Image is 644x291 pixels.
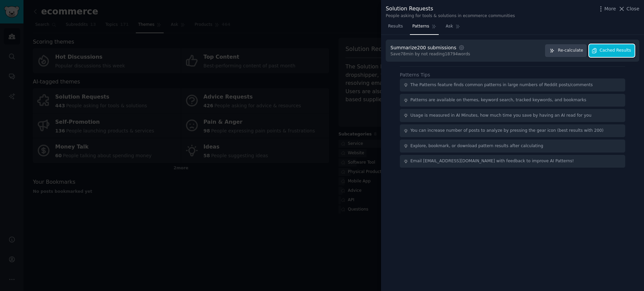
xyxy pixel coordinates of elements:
button: Close [618,5,639,12]
div: The Patterns feature finds common patterns in large numbers of Reddit posts/comments [411,82,593,88]
div: Patterns are available on themes, keyword search, tracked keywords, and bookmarks [411,97,586,103]
label: Patterns Tips [400,72,430,77]
span: More [604,5,616,12]
span: Results [388,23,403,30]
div: People asking for tools & solutions in ecommerce communities [386,13,515,19]
div: Solution Requests [386,5,515,13]
span: Close [627,5,639,12]
button: Re-calculate [545,44,587,57]
a: Ask [443,21,463,35]
span: Patterns [412,23,429,30]
a: Results [386,21,405,35]
div: Email [EMAIL_ADDRESS][DOMAIN_NAME] with feedback to improve AI Patterns! [411,158,574,164]
div: Save 78 min by not reading 18794 words [390,51,470,57]
button: More [597,5,616,12]
span: Ask [446,23,453,30]
div: Usage is measured in AI Minutes, how much time you save by having an AI read for you [411,113,592,119]
span: Cached Results [600,48,631,54]
button: Cached Results [589,44,635,57]
div: You can increase number of posts to analyze by pressing the gear icon (best results with 200) [411,128,604,134]
div: Explore, bookmark, or download pattern results after calculating [411,143,543,149]
span: Re-calculate [558,48,583,54]
a: Patterns [410,21,438,35]
div: Summarize 200 submissions [390,44,456,51]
